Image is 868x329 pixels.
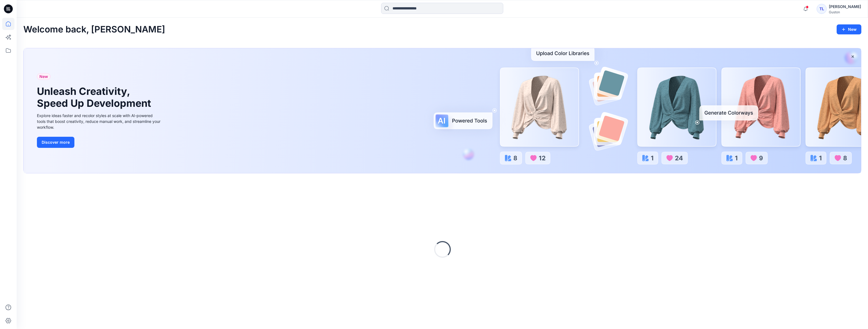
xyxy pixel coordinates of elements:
button: Discover more [37,137,74,148]
button: New [837,24,861,34]
div: Explore ideas faster and recolor styles at scale with AI-powered tools that boost creativity, red... [37,113,162,130]
h2: Welcome back, [PERSON_NAME] [23,24,165,35]
div: TL [817,4,827,14]
h1: Unleash Creativity, Speed Up Development [37,85,154,109]
a: Discover more [37,137,162,148]
div: Guston [829,10,861,14]
span: New [39,73,48,80]
div: [PERSON_NAME] [829,3,861,10]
